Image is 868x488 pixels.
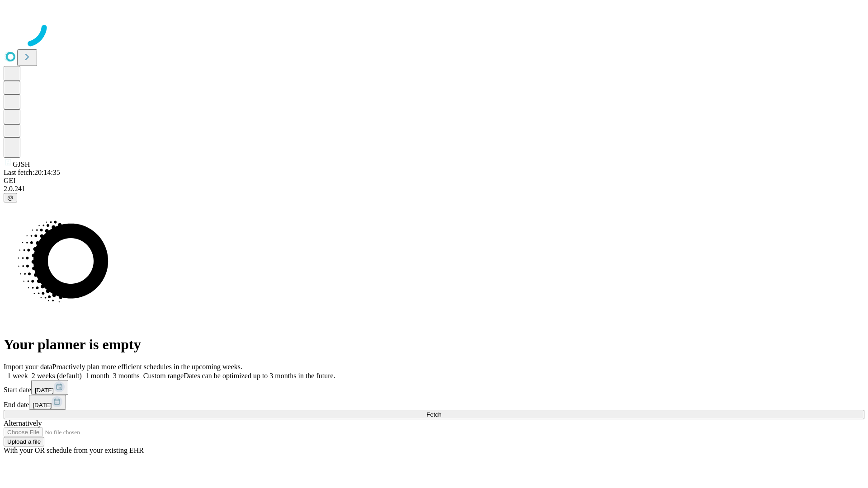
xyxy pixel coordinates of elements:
[35,387,54,394] span: [DATE]
[33,402,52,408] span: [DATE]
[143,372,184,380] span: Custom range
[13,160,30,168] span: GJSH
[184,372,335,380] span: Dates can be optimized up to 3 months in the future.
[7,372,28,380] span: 1 week
[4,169,60,176] span: Last fetch: 20:14:35
[4,363,52,371] span: Import your data
[426,411,441,418] span: Fetch
[113,372,140,380] span: 3 months
[32,372,82,380] span: 2 weeks (default)
[31,380,68,395] button: [DATE]
[29,395,66,410] button: [DATE]
[4,185,864,193] div: 2.0.241
[4,410,864,419] button: Fetch
[4,446,144,454] span: With your OR schedule from your existing EHR
[4,336,864,353] h1: Your planner is empty
[52,363,242,371] span: Proactively plan more efficient schedules in the upcoming weeks.
[4,419,42,427] span: Alternatively
[7,194,14,201] span: @
[4,437,44,446] button: Upload a file
[4,193,17,202] button: @
[85,372,109,380] span: 1 month
[4,380,864,395] div: Start date
[4,177,864,185] div: GEI
[4,395,864,410] div: End date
